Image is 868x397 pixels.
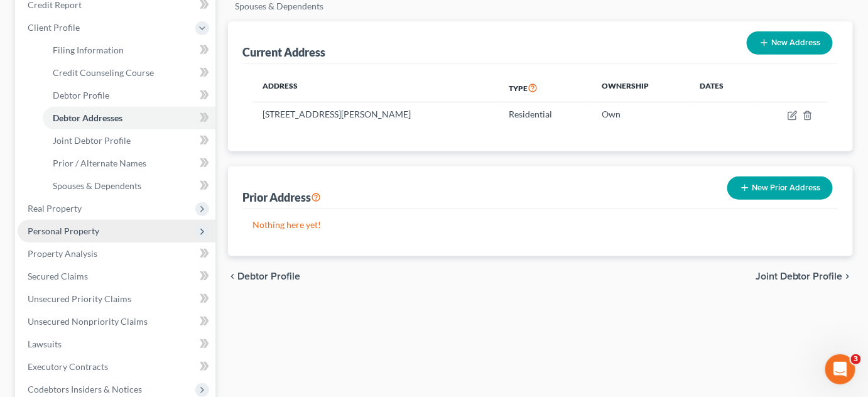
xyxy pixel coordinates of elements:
span: Debtor Profile [53,90,109,101]
a: Property Analysis [18,242,215,265]
button: New Prior Address [727,177,833,200]
button: chevron_left Debtor Profile [228,271,301,281]
td: Own [592,102,690,126]
span: Real Property [28,203,82,214]
span: Debtor Addresses [53,112,122,123]
span: Unsecured Nonpriority Claims [28,316,148,327]
div: Current Address [243,45,326,60]
iframe: Intercom live chat [825,354,855,384]
span: Lawsuits [28,339,62,349]
th: Ownership [592,73,690,102]
th: Type [499,73,592,102]
a: Debtor Profile [43,84,215,107]
span: 3 [851,354,861,364]
a: Spouses & Dependents [43,175,215,197]
span: Prior / Alternate Names [53,158,146,168]
span: Codebtors Insiders & Notices [28,384,142,394]
span: Joint Debtor Profile [756,271,843,281]
td: Residential [499,102,592,126]
a: Lawsuits [18,333,215,356]
span: Unsecured Priority Claims [28,293,131,304]
a: Prior / Alternate Names [43,152,215,175]
span: Spouses & Dependents [53,180,141,191]
span: Client Profile [28,22,80,33]
a: Unsecured Priority Claims [18,288,215,310]
a: Filing Information [43,39,215,62]
i: chevron_right [843,271,853,281]
span: Personal Property [28,226,99,236]
span: Property Analysis [28,248,97,259]
div: Prior Address [243,190,322,205]
p: Nothing here yet! [253,219,828,231]
a: Joint Debtor Profile [43,129,215,152]
i: chevron_left [228,271,238,281]
a: Unsecured Nonpriority Claims [18,310,215,333]
span: Filing Information [53,45,124,55]
span: Executory Contracts [28,361,108,372]
a: Executory Contracts [18,356,215,378]
a: Debtor Addresses [43,107,215,129]
span: Debtor Profile [238,271,301,281]
span: Joint Debtor Profile [53,135,131,146]
td: [STREET_ADDRESS][PERSON_NAME] [253,102,499,126]
button: New Address [747,31,833,55]
button: Joint Debtor Profile chevron_right [756,271,853,281]
a: Credit Counseling Course [43,62,215,84]
a: Secured Claims [18,265,215,288]
th: Address [253,73,499,102]
span: Secured Claims [28,271,88,281]
span: Credit Counseling Course [53,67,154,78]
th: Dates [690,73,754,102]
